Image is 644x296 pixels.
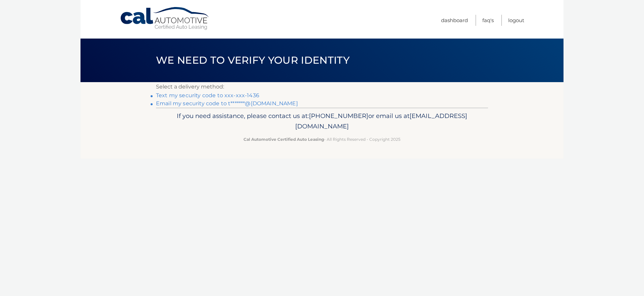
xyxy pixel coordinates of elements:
a: Logout [508,15,524,26]
p: Select a delivery method: [156,82,488,92]
a: Text my security code to xxx-xxx-1436 [156,92,259,99]
span: We need to verify your identity [156,54,350,66]
a: Email my security code to t*******@[DOMAIN_NAME] [156,100,298,107]
a: Cal Automotive [120,7,210,31]
span: [PHONE_NUMBER] [309,112,368,120]
a: Dashboard [441,15,468,26]
p: If you need assistance, please contact us at: or email us at [160,111,484,132]
strong: Cal Automotive Certified Auto Leasing [244,137,324,142]
p: - All Rights Reserved - Copyright 2025 [160,136,484,143]
a: FAQ's [482,15,494,26]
